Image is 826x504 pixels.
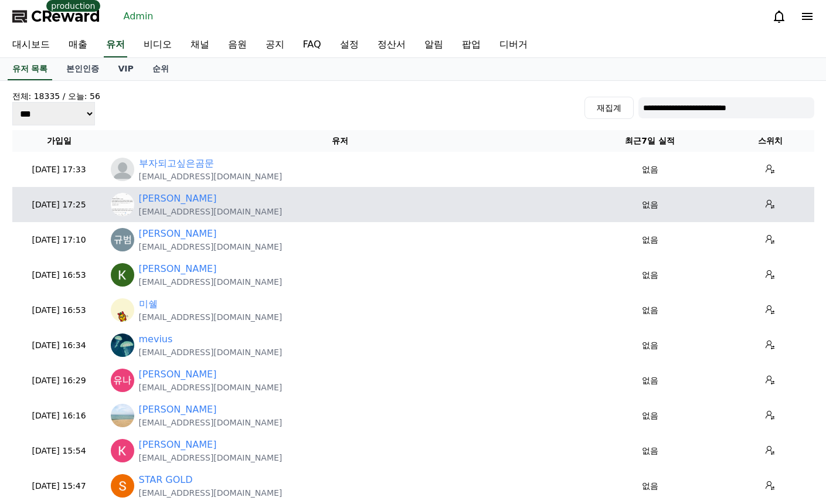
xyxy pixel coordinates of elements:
[453,33,490,57] a: 팝업
[139,192,217,206] a: [PERSON_NAME]
[139,227,217,241] a: [PERSON_NAME]
[139,452,283,464] p: [EMAIL_ADDRESS][DOMAIN_NAME]
[17,374,101,387] p: [DATE] 16:29
[111,333,134,357] img: https://lh3.googleusercontent.com/a/ACg8ocJ8dld0BrpVo3QNfGUabplSEQRco8cJ-vVx1wRqALW4VcV0LvU=s96-c
[17,304,101,316] p: [DATE] 16:53
[104,33,127,57] a: 유저
[111,158,134,181] img: profile_blank.webp
[579,234,722,246] p: 없음
[30,389,50,399] span: Home
[17,269,101,281] p: [DATE] 16:53
[139,206,283,217] p: [EMAIL_ADDRESS][DOMAIN_NAME]
[139,367,217,382] a: [PERSON_NAME]
[174,389,202,399] span: Settings
[368,33,415,57] a: 정산서
[139,346,283,358] p: [EMAIL_ADDRESS][DOMAIN_NAME]
[4,372,77,401] a: Home
[579,269,722,281] p: 없음
[119,7,158,26] a: Admin
[139,438,217,452] a: [PERSON_NAME]
[579,199,722,211] p: 없음
[139,473,193,487] a: STAR GOLD
[143,58,178,80] a: 순위
[111,369,134,392] img: https://lh3.googleusercontent.com/a/ACg8ocLuiSxBEPEaIAL0fhR7U4Wblg9OVzo_6jBALvoBEfHf9IuS4w=s96-c
[111,404,134,427] img: http://k.kakaocdn.net/dn/Buv1M/btsISJgnHKR/VWtrDcyuyGtd32kkCqhg6k/img_640x640.jpg
[8,58,53,80] a: 유저 목록
[139,241,283,253] p: [EMAIL_ADDRESS][DOMAIN_NAME]
[134,33,181,57] a: 비디오
[12,130,106,152] th: 가입일
[139,311,283,323] p: [EMAIL_ADDRESS][DOMAIN_NAME]
[256,33,294,57] a: 공지
[579,480,722,492] p: 없음
[579,410,722,422] p: 없음
[57,58,108,80] a: 본인인증
[17,199,101,211] p: [DATE] 17:25
[579,339,722,352] p: 없음
[111,474,134,498] img: https://lh3.googleusercontent.com/a/ACg8ocJamBDgt6HCbXO1N_48p4Qx7EpgaVCb6l1mD_8WU0KxfC1L9g=s96-c
[579,374,722,387] p: 없음
[574,130,726,152] th: 최근7일 실적
[17,234,101,246] p: [DATE] 17:10
[139,487,283,499] p: [EMAIL_ADDRESS][DOMAIN_NAME]
[106,130,574,152] th: 유저
[17,445,101,457] p: [DATE] 15:54
[12,90,100,102] h4: 전체: 18335 / 오늘: 56
[139,156,214,171] a: 부자되고싶은곰문
[31,7,100,26] span: CReward
[415,33,453,57] a: 알림
[111,298,134,322] img: http://k.kakaocdn.net/dn/eDaQ4J/btsQGeHWp1m/1sznRsZRQkU71KTSaRA2Bk/img_640x640.jpg
[181,33,219,57] a: 채널
[579,445,722,457] p: 없음
[219,33,256,57] a: 음원
[17,410,101,422] p: [DATE] 16:16
[111,228,134,251] img: https://lh3.googleusercontent.com/a/ACg8ocJ-oNgNaTj_3gbuTTEhjyyNTBxhKG3tD86JzWXn5UbkUhtOKQ=s96-c
[12,7,100,26] a: CReward
[59,33,97,57] a: 매출
[3,33,59,57] a: 대시보드
[17,480,101,492] p: [DATE] 15:47
[17,339,101,352] p: [DATE] 16:34
[139,403,217,417] a: [PERSON_NAME]
[579,304,722,316] p: 없음
[139,382,283,393] p: [EMAIL_ADDRESS][DOMAIN_NAME]
[139,276,283,288] p: [EMAIL_ADDRESS][DOMAIN_NAME]
[111,439,134,462] img: https://lh3.googleusercontent.com/a/ACg8ocJrJ2PdZXywxTvgGLUh5FNLdt9nih7tah83vfGdw1SKBTeCIg=s96-c
[97,390,132,399] span: Messages
[139,262,217,276] a: [PERSON_NAME]
[151,372,225,401] a: Settings
[17,164,101,176] p: [DATE] 17:33
[726,130,814,152] th: 스위치
[108,58,142,80] a: VIP
[111,193,134,216] img: http://k.kakaocdn.net/dn/crXbdd/btsQebKNnVZ/sKNgcgSqAIZesO9P6HLSBk/img_640x640.jpg
[490,33,537,57] a: 디버거
[139,297,158,311] a: 미쉘
[331,33,368,57] a: 설정
[139,332,173,346] a: mevius
[584,97,634,119] button: 재집계
[579,164,722,176] p: 없음
[139,417,283,428] p: [EMAIL_ADDRESS][DOMAIN_NAME]
[139,171,283,182] p: [EMAIL_ADDRESS][DOMAIN_NAME]
[77,372,151,401] a: Messages
[294,33,331,57] a: FAQ
[111,263,134,287] img: https://lh3.googleusercontent.com/a/ACg8ocIy0IlAtw7z2SK_QX241XVzcMajDTGNznAtmT8mQ6UklIQp6w=s96-c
